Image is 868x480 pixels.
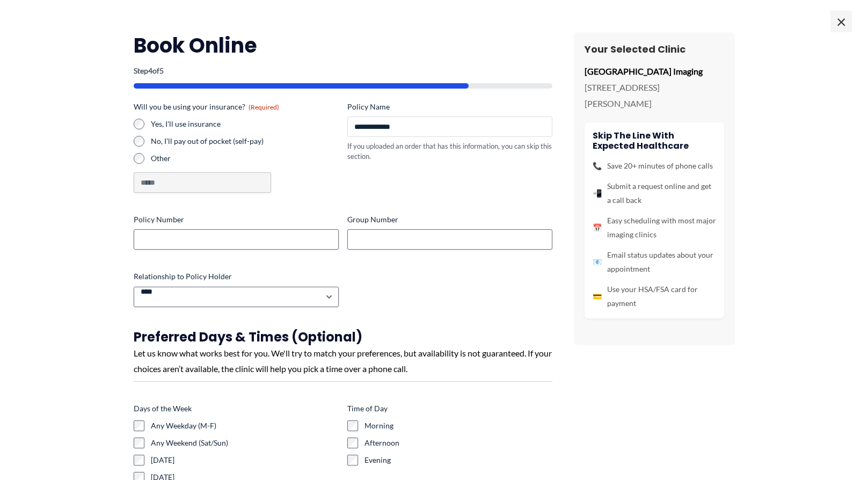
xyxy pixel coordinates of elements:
[593,248,716,276] li: Email status updates about your appointment
[134,271,339,282] label: Relationship to Policy Holder
[148,66,152,75] span: 4
[593,255,602,269] span: 📧
[159,66,164,75] span: 5
[134,214,339,225] label: Policy Number
[593,186,602,200] span: 📲
[593,221,602,235] span: 📅
[151,119,339,129] label: Yes, I'll use insurance
[134,403,192,414] legend: Days of the Week
[134,32,552,59] h2: Book Online
[151,153,339,164] label: Other
[593,159,716,173] li: Save 20+ minutes of phone calls
[134,345,552,377] div: Let us know what works best for you. We'll try to match your preferences, but availability is not...
[364,438,552,448] label: Afternoon
[347,101,552,112] label: Policy Name
[151,455,339,466] label: [DATE]
[347,141,552,161] div: If you uploaded an order that has this information, you can skip this section.
[347,214,552,225] label: Group Number
[585,79,724,111] p: [STREET_ADDRESS][PERSON_NAME]
[347,403,388,414] legend: Time of Day
[593,214,716,242] li: Easy scheduling with most major imaging clinics
[134,101,279,112] legend: Will you be using your insurance?
[151,136,339,147] label: No, I'll pay out of pocket (self-pay)
[585,43,724,55] h3: Your Selected Clinic
[593,289,602,303] span: 💳
[134,329,552,345] h3: Preferred Days & Times (Optional)
[364,455,552,466] label: Evening
[134,172,271,193] input: Other Choice, please specify
[593,159,602,173] span: 📞
[151,438,339,448] label: Any Weekend (Sat/Sun)
[585,63,724,79] p: [GEOGRAPHIC_DATA] Imaging
[134,67,552,75] p: Step of
[364,420,552,431] label: Morning
[593,179,716,207] li: Submit a request online and get a call back
[830,11,852,32] span: ×
[249,103,279,111] span: (Required)
[593,282,716,310] li: Use your HSA/FSA card for payment
[151,420,339,431] label: Any Weekday (M-F)
[593,130,716,151] h4: Skip the line with Expected Healthcare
